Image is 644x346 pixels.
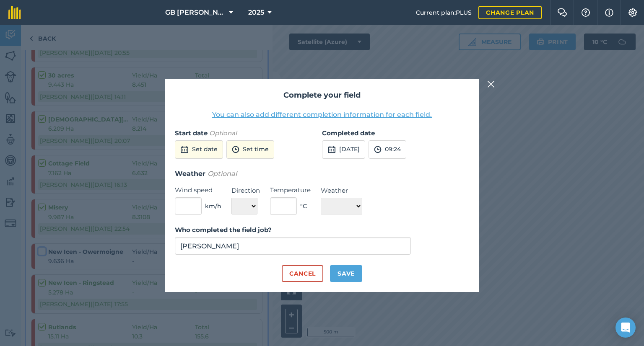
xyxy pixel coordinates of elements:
img: A question mark icon [581,8,591,17]
img: svg+xml;base64,PD94bWwgdmVyc2lvbj0iMS4wIiBlbmNvZGluZz0idXRmLTgiPz4KPCEtLSBHZW5lcmF0b3I6IEFkb2JlIE... [232,145,239,155]
button: Cancel [282,265,323,282]
label: Wind speed [175,185,221,195]
img: Two speech bubbles overlapping with the left bubble in the forefront [557,8,567,17]
label: Temperature [270,185,311,195]
button: You can also add different completion information for each field. [212,110,432,120]
img: A cog icon [628,8,638,17]
img: svg+xml;base64,PHN2ZyB4bWxucz0iaHR0cDovL3d3dy53My5vcmcvMjAwMC9zdmciIHdpZHRoPSIxNyIgaGVpZ2h0PSIxNy... [605,8,613,18]
img: svg+xml;base64,PHN2ZyB4bWxucz0iaHR0cDovL3d3dy53My5vcmcvMjAwMC9zdmciIHdpZHRoPSIyMiIgaGVpZ2h0PSIzMC... [487,79,495,89]
span: Current plan : PLUS [416,8,472,17]
a: Change plan [478,6,542,19]
img: fieldmargin Logo [8,6,21,19]
h2: Complete your field [175,89,469,101]
span: ° C [300,201,307,211]
strong: Completed date [322,129,375,137]
button: [DATE] [322,140,365,159]
em: Optional [209,129,237,137]
button: Save [330,265,362,282]
strong: Who completed the field job? [175,226,272,234]
label: Weather [321,186,362,196]
span: km/h [205,201,221,211]
button: 09:24 [369,140,406,159]
img: svg+xml;base64,PD94bWwgdmVyc2lvbj0iMS4wIiBlbmNvZGluZz0idXRmLTgiPz4KPCEtLSBHZW5lcmF0b3I6IEFkb2JlIE... [374,145,382,155]
button: Set time [226,140,274,159]
label: Direction [231,186,260,196]
span: GB [PERSON_NAME] Farms [165,8,226,18]
img: svg+xml;base64,PD94bWwgdmVyc2lvbj0iMS4wIiBlbmNvZGluZz0idXRmLTgiPz4KPCEtLSBHZW5lcmF0b3I6IEFkb2JlIE... [327,145,336,155]
div: Open Intercom Messenger [615,318,636,338]
img: svg+xml;base64,PD94bWwgdmVyc2lvbj0iMS4wIiBlbmNvZGluZz0idXRmLTgiPz4KPCEtLSBHZW5lcmF0b3I6IEFkb2JlIE... [180,145,189,155]
strong: Start date [175,129,208,137]
span: 2025 [248,8,264,18]
h3: Weather [175,168,469,179]
em: Optional [208,170,237,178]
button: Set date [175,140,223,159]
